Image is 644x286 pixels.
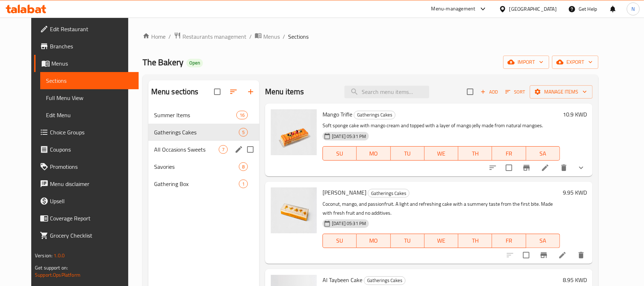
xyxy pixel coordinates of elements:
[50,25,133,33] span: Edit Restaurant
[143,32,598,41] nav: breadcrumb
[225,83,242,100] span: Sort sections
[354,111,395,119] span: Gatherings Cakes
[461,235,489,246] span: TH
[46,76,133,85] span: Sections
[34,210,139,227] a: Coverage Report
[555,159,573,176] button: delete
[360,235,388,246] span: MO
[478,86,501,97] button: Add
[148,141,259,158] div: All Occasions Sweets7edit
[509,5,557,13] div: [GEOGRAPHIC_DATA]
[536,87,587,96] span: Manage items
[34,124,139,141] a: Choice Groups
[368,189,409,197] span: Gatherings Cakes
[154,111,236,119] span: Summer Items
[357,146,390,161] button: MO
[484,159,501,176] button: sort-choices
[210,84,225,99] span: Select all sections
[34,227,139,244] a: Grocery Checklist
[501,86,530,97] span: Sort items
[154,128,239,137] span: Gatherings Cakes
[219,145,228,154] div: items
[504,86,527,97] button: Sort
[233,144,244,155] button: edit
[186,60,203,66] span: Open
[239,162,248,171] div: items
[35,270,80,280] a: Support.OpsPlatform
[143,32,166,41] a: Home
[46,94,133,102] span: Full Menu View
[495,148,523,159] span: FR
[526,234,560,248] button: SA
[40,106,139,124] a: Edit Menu
[461,148,489,159] span: TH
[368,189,409,197] div: Gatherings Cakes
[288,32,309,41] span: Sections
[577,163,585,172] svg: Show Choices
[563,187,587,197] h6: 9.95 KWD
[573,159,590,176] button: show more
[237,112,247,119] span: 16
[148,158,259,175] div: Savories8
[573,247,590,264] button: delete
[34,38,139,55] a: Branches
[271,187,317,233] img: Coco Mangopash
[151,86,199,97] h2: Menu sections
[239,163,247,170] span: 8
[394,148,422,159] span: TU
[54,251,65,260] span: 1.0.0
[35,251,52,260] span: Version:
[558,251,567,259] a: Edit menu item
[323,275,362,285] span: Al Taybeen Cake
[154,145,219,154] span: All Occasions Sweets
[34,192,139,210] a: Upsell
[558,58,593,67] span: export
[174,32,246,41] a: Restaurants management
[360,148,388,159] span: MO
[46,111,133,119] span: Edit Menu
[329,133,369,140] span: [DATE] 05:31 PM
[529,148,557,159] span: SA
[50,162,133,171] span: Promotions
[186,59,203,67] div: Open
[323,146,357,161] button: SU
[148,124,259,141] div: Gatherings Cakes5
[425,146,458,161] button: WE
[239,181,247,187] span: 1
[148,104,259,195] nav: Menu sections
[239,180,248,188] div: items
[239,128,248,137] div: items
[219,146,227,153] span: 7
[394,235,422,246] span: TU
[458,146,492,161] button: TH
[50,197,133,205] span: Upsell
[505,88,525,96] span: Sort
[50,42,133,51] span: Branches
[323,109,352,120] span: Mango Trifle
[35,263,68,272] span: Get support on:
[182,32,246,41] span: Restaurants management
[329,220,369,227] span: [DATE] 05:31 PM
[50,180,133,188] span: Menu disclaimer
[326,148,354,159] span: SU
[323,234,357,248] button: SU
[357,234,390,248] button: MO
[563,275,587,285] h6: 8.95 KWD
[495,235,523,246] span: FR
[239,129,247,136] span: 5
[242,83,259,100] button: Add section
[344,86,429,98] input: search
[463,84,478,99] span: Select section
[154,180,239,188] span: Gathering Box
[519,248,534,263] span: Select to update
[154,162,239,171] span: Savories
[518,159,535,176] button: Branch-specific-item
[479,88,499,96] span: Add
[563,109,587,119] h6: 10.9 KWD
[552,56,598,69] button: export
[34,175,139,192] a: Menu disclaimer
[255,32,280,41] a: Menus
